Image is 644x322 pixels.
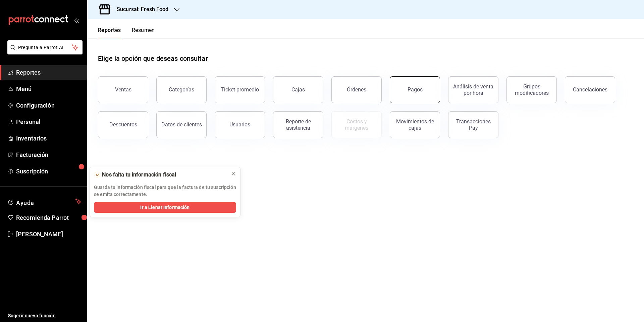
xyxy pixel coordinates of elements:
span: [PERSON_NAME] [16,230,82,239]
div: Pagos [408,86,423,93]
button: Usuarios [215,111,265,138]
span: Pregunta a Parrot AI [18,44,72,51]
div: Descuentos [109,121,137,128]
span: Configuración [16,101,82,110]
div: Cancelaciones [573,86,607,93]
div: Órdenes [347,86,366,93]
div: Reporte de asistencia [277,118,319,131]
span: Sugerir nueva función [8,312,82,319]
button: Pregunta a Parrot AI [7,40,83,54]
a: Pregunta a Parrot AI [5,49,83,56]
button: Cancelaciones [565,76,615,103]
div: Datos de clientes [161,121,202,128]
span: Reportes [16,68,82,77]
button: open_drawer_menu [74,17,79,23]
div: Ticket promedio [221,86,259,93]
button: Pagos [390,76,440,103]
p: Guarda tu información fiscal para que la factura de tu suscripción se emita correctamente. [94,184,236,198]
button: Datos de clientes [156,111,207,138]
span: Recomienda Parrot [16,213,82,222]
span: Ir a Llenar Información [140,204,190,211]
button: Transacciones Pay [448,111,498,138]
a: Cajas [273,76,323,103]
button: Reporte de asistencia [273,111,323,138]
button: Contrata inventarios para ver este reporte [331,111,382,138]
button: Categorías [156,76,207,103]
span: Inventarios [16,134,82,143]
button: Ticket promedio [215,76,265,103]
button: Análisis de venta por hora [448,76,498,103]
button: Reportes [98,27,121,38]
span: Personal [16,117,82,126]
div: Análisis de venta por hora [452,83,494,96]
button: Descuentos [98,111,148,138]
h1: Elige la opción que deseas consultar [98,53,208,64]
div: Grupos modificadores [511,83,552,96]
div: Usuarios [229,121,250,128]
button: Órdenes [331,76,382,103]
button: Grupos modificadores [506,76,557,103]
button: Ir a Llenar Información [94,202,236,213]
div: Transacciones Pay [452,118,494,131]
div: Cajas [291,86,305,94]
div: navigation tabs [98,27,155,38]
div: Ventas [115,86,131,93]
div: Categorías [169,86,194,93]
div: Movimientos de cajas [394,118,436,131]
button: Resumen [132,27,155,38]
span: Menú [16,84,82,93]
div: Costos y márgenes [336,118,377,131]
button: Movimientos de cajas [390,111,440,138]
button: Ventas [98,76,148,103]
span: Ayuda [16,198,73,206]
h3: Sucursal: Fresh Food [111,5,169,13]
div: 🫥 Nos falta tu información fiscal [94,171,225,178]
span: Suscripción [16,167,82,176]
span: Facturación [16,150,82,159]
